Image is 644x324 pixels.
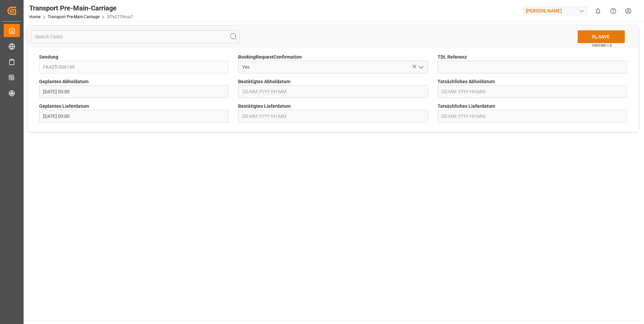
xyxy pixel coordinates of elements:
span: Geplantes Abholdatum [39,78,89,85]
span: BookingRequestConfirmation [238,54,302,61]
button: open menu [415,62,425,72]
span: Ctrl/CMD + S [592,43,612,48]
input: DD.MM.YYYY HH:MM [438,85,627,98]
input: Search Fields [31,30,240,43]
button: [PERSON_NAME] [523,4,590,17]
button: SAVE [578,30,625,43]
input: DD.MM.YYYY HH:MM [39,110,229,123]
div: [PERSON_NAME] [523,6,588,16]
a: Transport Pre-Main-Carriage [48,14,99,19]
span: Tatsächliches Lieferdatum [438,103,495,110]
input: DD.MM.YYYY HH:MM [438,110,627,123]
button: show 0 new notifications [590,3,606,19]
a: Home [29,14,40,19]
span: Sendung [39,54,58,61]
span: Tatsächliches Abholdatum [438,78,495,85]
span: TDL Referenz [438,54,467,61]
input: DD.MM.YYYY HH:MM [238,110,428,123]
input: DD.MM.YYYY HH:MM [39,85,229,98]
input: DD.MM.YYYY HH:MM [238,85,428,98]
span: Geplantes Lieferdatum [39,103,89,110]
button: Help Center [606,3,621,19]
span: Bestätigtes Abholdatum [238,78,290,85]
div: Transport Pre-Main-Carriage [29,3,133,13]
span: Bestätigtes Lieferdatum [238,103,291,110]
